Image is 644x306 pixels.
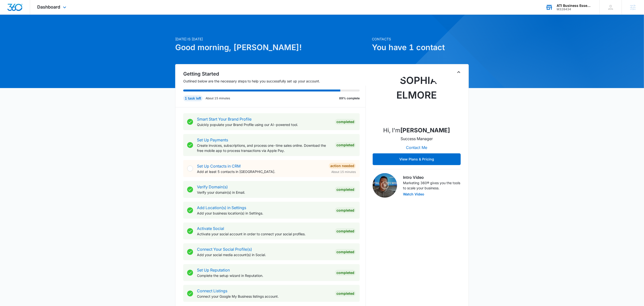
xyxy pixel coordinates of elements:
img: Intro Video [373,173,397,198]
p: Quickly populate your Brand Profile using our AI-powered tool. [197,122,331,127]
p: 89% complete [339,96,360,101]
a: Smart Start Your Brand Profile [197,117,252,122]
p: Verify your domain(s) in Email. [197,190,331,195]
button: Watch Video [403,193,424,196]
div: account id [557,8,592,11]
p: Add your business location(s) in Settings. [197,211,331,216]
p: Success Manager [401,136,433,142]
button: View Plans & Pricing [373,153,461,165]
button: Contact Me [401,142,432,153]
p: Connect your Google My Business listings account. [197,294,331,299]
h2: Getting Started [183,70,366,78]
a: Add Location(s) in Settings [197,205,246,210]
p: Create invoices, subscriptions, and process one-time sales online. Download the free mobile app t... [197,143,331,153]
p: Hi, I'm [383,126,450,135]
a: Activate Social [197,226,224,231]
p: Activate your social account in order to connect your social profiles. [197,231,331,237]
div: Completed [335,119,356,125]
a: Set Up Reputation [197,268,230,272]
p: Contacts [372,36,469,42]
p: About 15 minutes [206,96,230,101]
div: 1 task left [183,95,203,101]
div: Completed [335,187,356,193]
div: Completed [335,249,356,255]
h1: You have 1 contact [372,42,469,53]
div: Action Needed [329,163,356,169]
a: Set Up Contacts in CRM [197,164,241,169]
div: Completed [335,228,356,234]
div: Completed [335,270,356,276]
a: Connect Listings [197,288,227,293]
strong: [PERSON_NAME] [401,127,450,134]
p: Add at least 5 contacts in [GEOGRAPHIC_DATA]. [197,169,325,174]
div: Completed [335,291,356,296]
span: Dashboard [37,4,60,10]
p: [DATE] is [DATE] [175,36,369,42]
span: About 15 minutes [331,170,356,174]
a: Verify Domain(s) [197,184,228,189]
button: Toggle Collapse [456,69,462,75]
div: account name [557,4,592,8]
p: Add your social media account(s) in Social. [197,252,331,257]
p: Complete the setup wizard in Reputation. [197,273,331,278]
div: Completed [335,142,356,148]
a: Connect Your Social Profile(s) [197,247,252,252]
h3: Intro Video [403,174,461,180]
h1: Good morning, [PERSON_NAME]! [175,42,369,53]
p: Marketing 360® gives you the tools to scale your business. [403,180,461,191]
div: Completed [335,207,356,213]
p: Outlined below are the necessary steps to help you successfully set up your account. [183,79,366,84]
a: Set Up Payments [197,137,228,142]
img: Sophia Elmore [392,73,441,122]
